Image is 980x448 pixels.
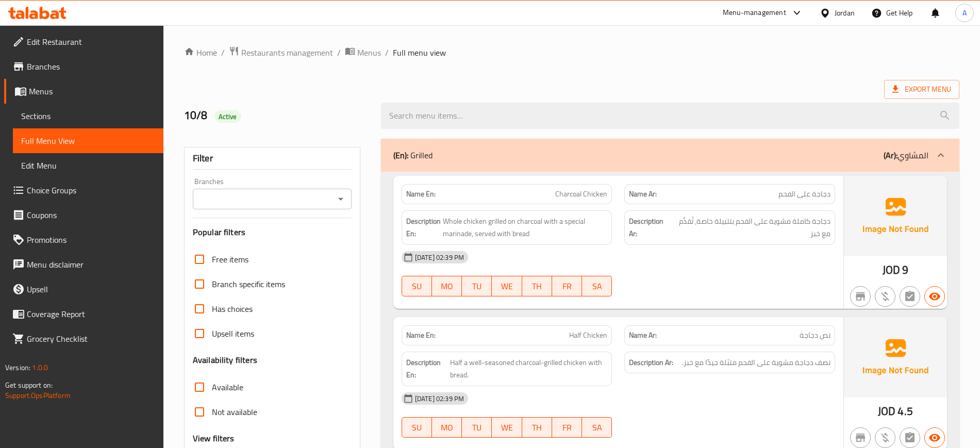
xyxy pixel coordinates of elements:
[4,29,163,54] a: Edit Restaurant
[556,420,578,435] span: FR
[582,276,612,296] button: SA
[4,178,163,203] a: Choice Groups
[844,176,947,256] img: Ae5nvW7+0k+MAAAAAElFTkSuQmCC
[406,356,448,381] strong: Description En:
[13,153,163,178] a: Edit Menu
[21,159,155,172] span: Edit Menu
[466,420,488,435] span: TU
[402,276,432,296] button: SU
[924,286,945,307] button: Available
[586,420,608,435] span: SA
[27,283,155,295] span: Upsell
[381,103,959,129] input: search
[436,279,458,294] span: MO
[27,258,155,271] span: Menu disclaimer
[27,209,155,221] span: Coupons
[884,147,898,163] b: (Ar):
[723,7,786,19] div: Menu-management
[32,361,48,374] span: 1.0.0
[214,112,241,122] span: Active
[21,110,155,122] span: Sections
[406,215,441,240] strong: Description En:
[229,46,333,59] a: Restaurants management
[406,420,428,435] span: SU
[432,276,462,296] button: MO
[5,361,30,374] span: Version:
[27,184,155,196] span: Choice Groups
[29,85,155,97] span: Menus
[850,427,871,448] button: Not branch specific item
[492,276,522,296] button: WE
[466,279,488,294] span: TU
[411,394,468,404] span: [DATE] 02:39 PM
[875,427,895,448] button: Purchased item
[4,302,163,326] a: Coverage Report
[193,226,352,238] h3: Popular filters
[450,356,607,381] span: Half a well-seasoned charcoal-grilled chicken with bread.
[844,317,947,397] img: Ae5nvW7+0k+MAAAAAElFTkSuQmCC
[552,417,582,438] button: FR
[526,420,548,435] span: TH
[212,327,254,340] span: Upsell items
[962,7,967,19] span: A
[884,80,959,99] span: Export Menu
[406,279,428,294] span: SU
[462,276,492,296] button: TU
[496,420,518,435] span: WE
[193,433,235,444] h3: View filters
[556,279,578,294] span: FR
[555,189,607,200] span: Charcoal Chicken
[629,330,657,341] strong: Name Ar:
[522,276,552,296] button: TH
[334,192,348,206] button: Open
[212,381,243,393] span: Available
[21,135,155,147] span: Full Menu View
[629,189,657,200] strong: Name Ar:
[629,215,670,240] strong: Description Ar:
[900,286,920,307] button: Not has choices
[385,46,389,59] li: /
[214,110,241,123] div: Active
[337,46,341,59] li: /
[850,286,871,307] button: Not branch specific item
[443,215,608,240] span: Whole chicken grilled on charcoal with a special marinade, served with bread
[393,147,408,163] b: (En):
[4,227,163,252] a: Promotions
[432,417,462,438] button: MO
[682,356,830,369] span: نصف دجاجة مشوية على الفحم متبّلة جيدًا مع خبز.
[4,277,163,302] a: Upsell
[345,46,381,59] a: Menus
[212,406,257,418] span: Not available
[800,330,830,341] span: نص دجاجة
[835,7,855,19] div: Jordan
[875,286,895,307] button: Purchased item
[522,417,552,438] button: TH
[4,54,163,79] a: Branches
[212,303,253,315] span: Has choices
[4,252,163,277] a: Menu disclaimer
[5,389,71,402] a: Support.OpsPlatform
[402,417,432,438] button: SU
[406,189,436,200] strong: Name En:
[221,46,225,59] li: /
[436,420,458,435] span: MO
[878,401,895,421] span: JOD
[406,330,436,341] strong: Name En:
[5,378,53,392] span: Get support on:
[393,149,433,161] p: Grilled
[586,279,608,294] span: SA
[569,330,607,341] span: Half Chicken
[552,276,582,296] button: FR
[193,147,352,170] div: Filter
[4,79,163,104] a: Menus
[381,139,959,172] div: (En): Grilled(Ar):المشاوي
[241,46,333,59] span: Restaurants management
[27,60,155,73] span: Branches
[496,279,518,294] span: WE
[582,417,612,438] button: SA
[924,427,945,448] button: Available
[4,203,163,227] a: Coupons
[892,83,951,96] span: Export Menu
[526,279,548,294] span: TH
[778,189,830,200] span: دجاجة على الفحم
